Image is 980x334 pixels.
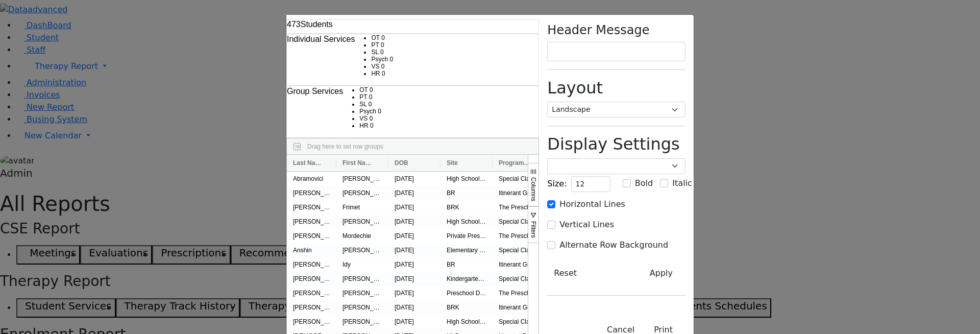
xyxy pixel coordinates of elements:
div: [PERSON_NAME] [336,214,388,229]
span: 0 [381,41,384,49]
h6: Students [287,19,333,29]
label: Alternate Row Background [559,239,668,251]
span: 473 [287,20,301,29]
div: Press SPACE to select this row. [287,315,857,329]
span: Drag here to set row groups [307,143,383,150]
span: Psych [371,56,388,63]
div: [PERSON_NAME] [287,315,336,329]
div: [PERSON_NAME] [287,229,336,243]
div: Private Preschool [440,229,493,243]
div: Elementary Division [440,243,493,257]
span: 0 [382,70,385,77]
h2: Layout [547,78,685,98]
div: [DATE] [388,286,440,300]
span: 0 [369,93,373,101]
div: The Preschool Itinerant [493,200,545,214]
div: Itinerant Girls [493,257,545,272]
div: [DATE] [388,315,440,329]
div: [PERSON_NAME] [287,300,336,315]
button: Apply [637,264,685,283]
span: VS [371,63,379,70]
div: BRK [440,300,493,315]
span: PT [371,41,379,49]
span: 0 [378,108,381,115]
span: HR [371,70,380,77]
div: The Preschool Itinerant [493,229,545,243]
div: Special Class - K12 [493,214,545,229]
span: 0 [389,56,393,63]
span: Site [447,159,458,166]
span: Columns [530,177,537,201]
div: Mordechie [336,229,388,243]
div: [PERSON_NAME] [336,186,388,200]
span: Last Name [293,159,322,166]
div: Press SPACE to select this row. [287,272,857,286]
button: Columns [528,163,538,206]
div: Press SPACE to select this row. [287,243,857,257]
div: [DATE] [388,272,440,286]
span: 0 [369,101,372,108]
div: [DATE] [388,257,440,272]
span: 0 [380,49,384,56]
div: Press SPACE to select this row. [287,229,857,243]
button: Filters [528,206,538,243]
label: Bold [635,177,653,189]
label: Italic [672,177,692,189]
span: First Name [342,159,374,166]
div: Itinerant Girls [493,186,545,200]
div: [PERSON_NAME] [287,272,336,286]
span: HR [359,122,368,129]
div: Special Class - K12 [493,272,545,286]
div: Press SPACE to select this row. [287,257,857,272]
div: [PERSON_NAME] [287,214,336,229]
h6: Group Services [287,86,343,96]
span: SL [371,49,378,56]
div: [PERSON_NAME] [336,172,388,186]
div: High School Boys Division [440,172,493,186]
div: BRK [440,200,493,214]
div: [DATE] [388,300,440,315]
div: [PERSON_NAME] [336,243,388,257]
span: 0 [381,63,385,70]
span: Psych [359,108,376,115]
span: 0 [370,86,373,93]
div: High School Girls Division [440,214,493,229]
span: SL [359,101,366,108]
div: The Preschool Half-Day [493,286,545,300]
span: PT [359,93,367,101]
span: Filters [530,221,537,238]
span: 0 [370,122,374,129]
span: 0 [381,34,385,41]
div: [PERSON_NAME] [336,286,388,300]
h4: Header Message [547,23,685,38]
div: [DATE] [388,229,440,243]
div: [PERSON_NAME] [336,272,388,286]
div: Anshin [287,243,336,257]
div: [PERSON_NAME] [287,286,336,300]
div: High School Boys Division [440,315,493,329]
div: Press SPACE to select this row. [287,172,857,186]
label: Size: [547,178,567,190]
span: DOB [395,159,408,166]
div: [PERSON_NAME] [336,300,388,315]
div: Special Class - K12 [493,315,545,329]
div: BR [440,257,493,272]
div: Itinerant Girls [493,300,545,315]
span: OT [359,86,367,93]
h6: Individual Services [287,34,355,44]
div: Special Class - K12 [493,172,545,186]
div: [PERSON_NAME] [336,315,388,329]
button: Reset [547,264,583,283]
div: [PERSON_NAME] [287,200,336,214]
div: Special Class - K12 [493,243,545,257]
div: Kindergarten PS [440,272,493,286]
div: [PERSON_NAME] [287,186,336,200]
span: VS [359,115,367,122]
div: [DATE] [388,214,440,229]
div: [DATE] [388,172,440,186]
div: [PERSON_NAME] [287,257,336,272]
span: Program Type [499,159,530,166]
div: Press SPACE to select this row. [287,214,857,229]
div: Abramovici [287,172,336,186]
div: [DATE] [388,200,440,214]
